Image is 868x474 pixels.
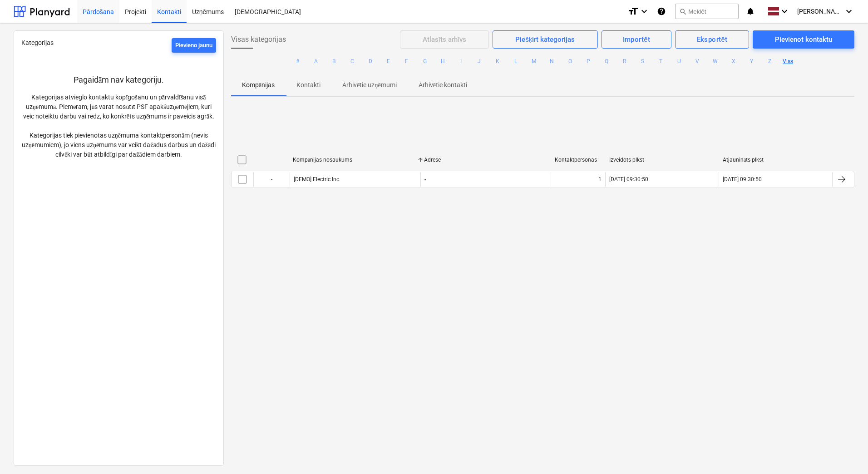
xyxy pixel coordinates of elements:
p: Kontakti [296,80,321,90]
button: E [383,56,394,67]
div: Pievienot kontaktu [775,34,832,45]
span: Kategorijas [21,39,54,46]
div: Adrese [424,157,548,163]
div: 1 [598,176,602,183]
button: P [583,56,594,67]
div: Pievieno jaunu [175,40,212,51]
button: N [547,56,557,67]
p: Kompānijas [242,80,275,90]
button: J [474,56,485,67]
button: Pievieno jaunu [172,38,216,53]
i: keyboard_arrow_down [843,6,854,17]
div: [DATE] 09:30:50 [723,176,762,183]
div: Eksportēt [697,34,728,45]
button: M [528,56,539,67]
button: D [365,56,376,67]
div: [DATE] 09:30:50 [609,176,648,183]
div: Izveidots plkst [609,157,715,163]
button: B [329,56,340,67]
button: Q [601,56,612,67]
button: G [419,56,430,67]
button: L [510,56,521,67]
div: Piešķirt kategorijas [515,34,575,45]
button: Pievienot kontaktu [753,30,854,49]
div: Importēt [623,34,651,45]
button: S [637,56,648,67]
button: Y [746,56,757,67]
div: Kompānijas nosaukums [293,157,417,163]
i: format_size [628,6,639,17]
iframe: Chat Widget [823,430,868,474]
button: W [710,56,721,67]
button: U [674,56,685,67]
i: notifications [746,6,755,17]
button: C [347,56,358,67]
button: T [656,56,666,67]
button: A [311,56,321,67]
div: Atjaunināts plkst [723,157,829,163]
button: Viss [783,56,794,67]
button: H [438,56,449,67]
button: V [692,56,703,67]
div: - [253,172,290,187]
button: R [619,56,630,67]
span: [PERSON_NAME] [797,8,843,15]
button: X [728,56,739,67]
button: K [492,56,503,67]
p: Pagaidām nav kategoriju. [21,74,216,85]
i: keyboard_arrow_down [639,6,650,17]
p: Kategorijas atvieglo kontaktu kopīgošanu un pārvaldīšanu visā uzņēmumā. Piemēram, jūs varat nosūt... [21,93,216,159]
div: [DEMO] Electric Inc. [294,176,340,183]
i: keyboard_arrow_down [779,6,790,17]
button: I [456,56,467,67]
div: Kontaktpersonas [555,157,602,163]
button: Z [764,56,775,67]
span: search [679,8,686,15]
button: Piešķirt kategorijas [493,30,597,49]
div: - [424,176,426,183]
button: Importēt [602,30,672,49]
p: Arhivētie kontakti [419,80,467,90]
span: Visas kategorijas [231,34,286,45]
p: Arhivētie uzņēmumi [342,80,396,90]
button: Eksportēt [675,30,749,49]
i: Zināšanu pamats [657,6,666,17]
button: O [565,56,576,67]
button: Meklēt [675,4,739,19]
button: F [401,56,412,67]
button: # [292,56,303,67]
